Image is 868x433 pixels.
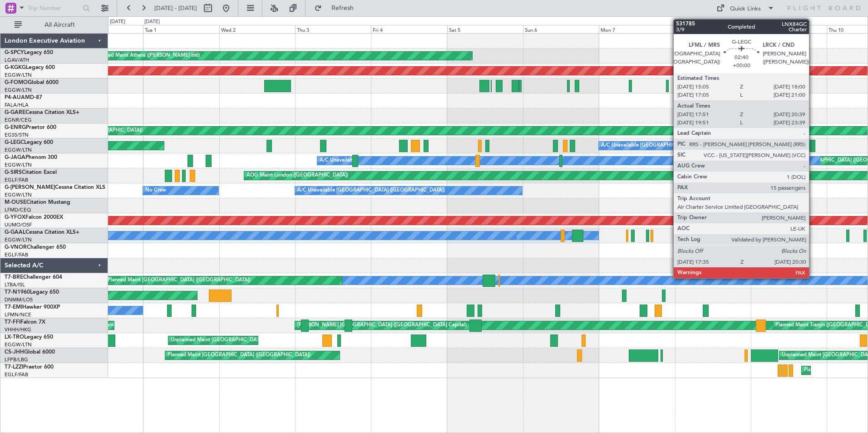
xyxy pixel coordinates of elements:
[5,326,31,333] a: VHHH/HKG
[5,245,27,250] span: G-VNOR
[5,80,28,85] span: G-FOMO
[24,22,96,28] span: All Aircraft
[712,1,779,15] button: Quick Links
[5,320,45,325] a: T7-FFIFalcon 7X
[5,305,60,310] a: T7-EMIHawker 900XP
[145,184,166,197] div: No Crew
[324,5,362,11] span: Refresh
[5,236,32,243] a: EGGW/LTN
[5,207,31,213] a: LFMD/CEQ
[5,155,57,160] a: G-JAGAPhenom 300
[599,25,675,33] div: Mon 7
[5,341,32,348] a: EGGW/LTN
[5,245,66,250] a: G-VNORChallenger 650
[5,57,29,64] a: LGAV/ATH
[5,87,32,93] a: EGGW/LTN
[5,162,32,168] a: EGGW/LTN
[5,102,29,108] a: FALA/HLA
[5,275,62,280] a: T7-BREChallenger 604
[143,25,219,33] div: Tue 1
[5,311,31,318] a: LFMN/NCE
[5,221,32,228] a: UUMO/OSF
[5,65,26,70] span: G-KGKG
[5,155,25,160] span: G-JAGA
[5,125,26,130] span: G-ENRG
[5,364,23,370] span: T7-LZZI
[5,275,23,280] span: T7-BRE
[171,334,320,347] div: Unplanned Maint [GEOGRAPHIC_DATA] ([GEOGRAPHIC_DATA])
[5,296,33,303] a: DNMM/LOS
[5,65,55,70] a: G-KGKGLegacy 600
[5,185,55,190] span: G-[PERSON_NAME]
[5,364,54,370] a: T7-LZZIPraetor 600
[144,18,160,26] div: [DATE]
[523,25,599,33] div: Sun 6
[5,290,59,295] a: T7-N1960Legacy 650
[5,281,25,288] a: LTBA/ISL
[730,5,761,14] div: Quick Links
[5,117,32,123] a: EGNR/CEG
[5,132,29,138] a: EGSS/STN
[5,140,53,145] a: G-LEGCLegacy 600
[108,274,251,287] div: Planned Maint [GEOGRAPHIC_DATA] ([GEOGRAPHIC_DATA])
[5,349,24,355] span: CS-JHH
[5,140,24,145] span: G-LEGC
[5,185,105,190] a: G-[PERSON_NAME]Cessna Citation XLS
[702,229,852,242] div: Unplanned Maint [GEOGRAPHIC_DATA] ([GEOGRAPHIC_DATA])
[5,349,55,355] a: CS-JHHGlobal 6000
[5,80,59,85] a: G-FOMOGlobal 6000
[110,18,125,26] div: [DATE]
[320,154,357,167] div: A/C Unavailable
[5,170,57,175] a: G-SIRSCitation Excel
[5,95,25,100] span: P4-AUA
[247,169,348,182] div: AOG Maint London ([GEOGRAPHIC_DATA])
[28,1,80,15] input: Trip Number
[154,4,197,12] span: [DATE] - [DATE]
[5,110,79,115] a: G-GARECessna Citation XLS+
[601,139,749,153] div: A/C Unavailable [GEOGRAPHIC_DATA] ([GEOGRAPHIC_DATA])
[5,230,79,235] a: G-GAALCessna Citation XLS+
[5,356,28,363] a: LFPB/LBG
[5,95,42,100] a: P4-AUAMD-87
[5,290,30,295] span: T7-N1960
[5,50,53,55] a: G-SPCYLegacy 650
[5,110,25,115] span: G-GARE
[447,25,523,33] div: Sat 5
[5,251,28,258] a: EGLF/FAB
[5,320,20,325] span: T7-FFI
[5,215,25,220] span: G-YFOX
[5,177,28,183] a: EGLF/FAB
[295,25,371,33] div: Thu 3
[5,371,28,378] a: EGLF/FAB
[675,25,751,33] div: Tue 8
[5,335,53,340] a: LX-TROLegacy 650
[5,125,56,130] a: G-ENRGPraetor 600
[310,1,365,15] button: Refresh
[297,184,445,197] div: A/C Unavailable [GEOGRAPHIC_DATA] ([GEOGRAPHIC_DATA])
[5,200,26,205] span: M-OUSE
[10,18,99,32] button: All Aircraft
[5,305,22,310] span: T7-EMI
[5,230,25,235] span: G-GAAL
[751,25,827,33] div: Wed 9
[168,349,311,362] div: Planned Maint [GEOGRAPHIC_DATA] ([GEOGRAPHIC_DATA])
[5,215,63,220] a: G-YFOXFalcon 2000EX
[5,147,32,153] a: EGGW/LTN
[5,72,32,79] a: EGGW/LTN
[371,25,447,33] div: Fri 4
[5,335,24,340] span: LX-TRO
[5,192,32,198] a: EGGW/LTN
[5,170,22,175] span: G-SIRS
[219,25,295,33] div: Wed 2
[95,49,200,63] div: Planned Maint Athens ([PERSON_NAME] Intl)
[5,200,70,205] a: M-OUSECitation Mustang
[297,319,467,332] div: [PERSON_NAME] [GEOGRAPHIC_DATA] ([GEOGRAPHIC_DATA] Capital)
[5,50,24,55] span: G-SPCY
